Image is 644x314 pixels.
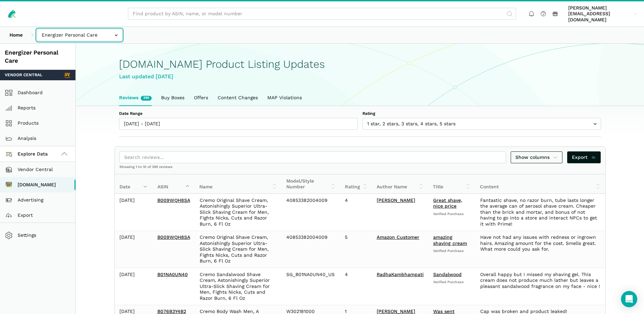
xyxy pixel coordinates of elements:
[433,212,471,216] span: Verified Purchase
[119,151,506,163] input: Search reviews...
[119,72,601,81] div: Last updated [DATE]
[475,174,605,194] th: Content: activate to sort column ascending
[115,165,605,174] div: Showing 1 to 10 of 395 reviews
[195,194,282,231] td: Cremo Original Shave Cream, Astonishingly Superior Ultra-Slick Shaving Cream for Men, Fights Nick...
[433,234,467,246] a: amazing shaving cream
[157,234,190,240] a: B009WQH8SA
[433,272,462,277] a: Sandalwood
[156,90,189,106] a: Buy Boxes
[114,90,156,106] a: Reviews395
[157,272,188,277] a: B01NA0UN40
[566,4,639,24] a: [PERSON_NAME][EMAIL_ADDRESS][DOMAIN_NAME]
[572,154,596,161] span: Export
[515,154,558,161] span: Show columns
[621,291,637,307] div: Open Intercom Messenger
[377,234,419,240] a: Amazon Customer
[433,249,471,253] span: Verified Purchase
[115,231,153,268] td: [DATE]
[115,194,153,231] td: [DATE]
[377,197,415,203] a: [PERSON_NAME]
[141,96,152,101] span: New reviews in the last week
[5,29,27,41] a: Home
[195,231,282,268] td: Cremo Original Shave Cream, Astonishingly Superior Ultra-Slick Shaving Cream for Men, Fights Nick...
[511,151,563,163] a: Show columns
[115,174,153,194] th: Date: activate to sort column ascending
[428,174,475,194] th: Title: activate to sort column ascending
[282,194,340,231] td: 40853382004009
[377,272,424,277] a: RadhaKambhampati
[7,150,48,158] span: Explore Data
[5,72,42,78] span: Vendor Central
[340,194,372,231] td: 4
[362,111,601,117] label: Rating
[119,58,601,70] h1: [DOMAIN_NAME] Product Listing Updates
[213,90,263,106] a: Content Changes
[362,118,601,130] input: 1 star, 2 stars, 3 stars, 4 stars, 5 stars
[195,174,282,194] th: Name: activate to sort column ascending
[433,197,462,209] a: Great shave, nice price
[340,268,372,305] td: 4
[37,29,122,41] input: Energizer Personal Care
[157,309,186,314] a: B076B3Y4B2
[340,231,372,268] td: 5
[115,268,153,305] td: [DATE]
[5,48,71,65] div: Energizer Personal Care
[377,309,415,314] a: [PERSON_NAME]
[433,280,471,285] span: Verified Purchase
[372,174,428,194] th: Author Name: activate to sort column ascending
[128,8,516,20] input: Find product by ASIN, name, or model number
[119,111,358,117] label: Date Range
[480,234,601,252] div: Have not had any issues with redness or ingrown hairs. Amazing amount for the cost. Smells great....
[282,268,340,305] td: SG_B01NA0UN40_US
[263,90,307,106] a: MAP Violations
[189,90,213,106] a: Offers
[567,151,601,163] a: Export
[282,174,340,194] th: Model/Style Number: activate to sort column ascending
[340,174,372,194] th: Rating: activate to sort column ascending
[195,268,282,305] td: Cremo Sandalwood Shave Cream, Astonishingly Superior Ultra-Slick Shaving Cream for Men, Fights Ni...
[153,174,195,194] th: ASIN: activate to sort column ascending
[282,231,340,268] td: 40853382004009
[480,272,601,290] div: Overall happy but I missed my shaving gel. This cream does not produce much lather but leaves a p...
[157,197,190,203] a: B009WQH8SA
[568,5,632,23] span: [PERSON_NAME][EMAIL_ADDRESS][DOMAIN_NAME]
[480,197,601,227] div: Fantastic shave, no razor burn, tube lasts longer the average can of aerosol shave cream. Cheaper...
